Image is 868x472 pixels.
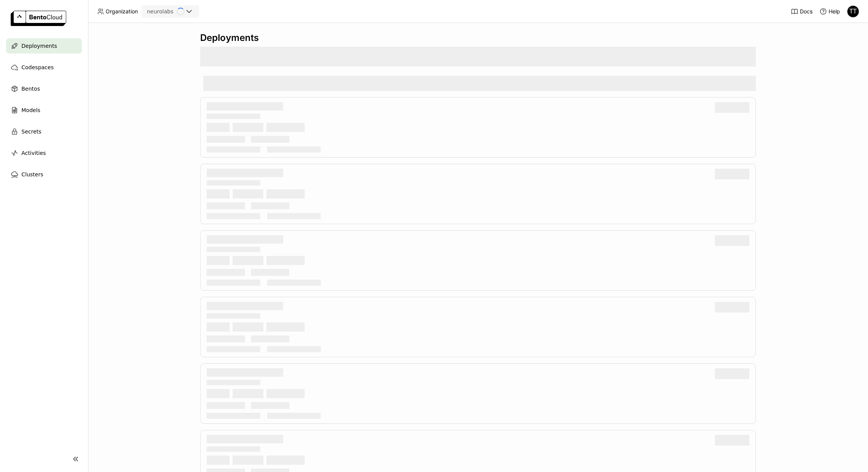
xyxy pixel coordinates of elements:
[21,63,54,72] span: Codespaces
[6,38,82,54] a: Deployments
[6,60,82,75] a: Codespaces
[819,8,840,15] div: Help
[6,145,82,161] a: Activities
[21,106,40,115] span: Models
[6,124,82,139] a: Secrets
[6,81,82,96] a: Bentos
[847,5,859,18] div: Toby Thomas
[829,8,840,15] span: Help
[21,41,57,50] span: Deployments
[6,167,82,182] a: Clusters
[200,32,756,44] div: Deployments
[791,8,813,15] a: Docs
[21,127,41,136] span: Secrets
[147,8,173,15] div: neurolabs
[174,8,175,16] input: Selected neurolabs.
[847,6,859,17] div: TT
[11,11,66,26] img: logo
[800,8,813,15] span: Docs
[21,170,43,179] span: Clusters
[106,8,138,15] span: Organization
[6,103,82,118] a: Models
[21,84,40,93] span: Bentos
[21,148,46,158] span: Activities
